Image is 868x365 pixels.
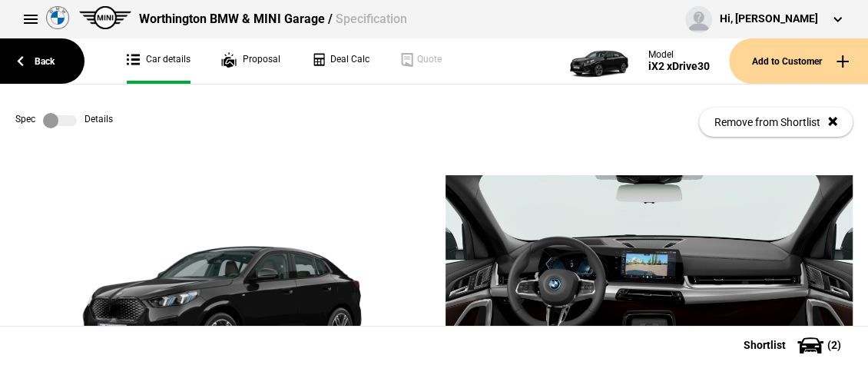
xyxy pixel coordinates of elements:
[79,6,131,29] img: mini.png
[720,12,818,27] div: Hi, [PERSON_NAME]
[729,38,868,84] button: Add to Customer
[221,38,280,84] a: Proposal
[648,49,710,60] div: Model
[648,60,710,73] div: iX2 xDrive30
[827,340,841,350] span: ( 2 )
[721,326,868,364] button: Shortlist(2)
[311,38,369,84] a: Deal Calc
[139,11,406,28] div: Worthington BMW & MINI Garage /
[15,113,113,128] div: Spec Details
[744,340,786,350] span: Shortlist
[127,38,190,84] a: Car details
[335,12,406,26] span: Specification
[699,108,853,137] button: Remove from Shortlist
[46,6,69,29] img: bmw.png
